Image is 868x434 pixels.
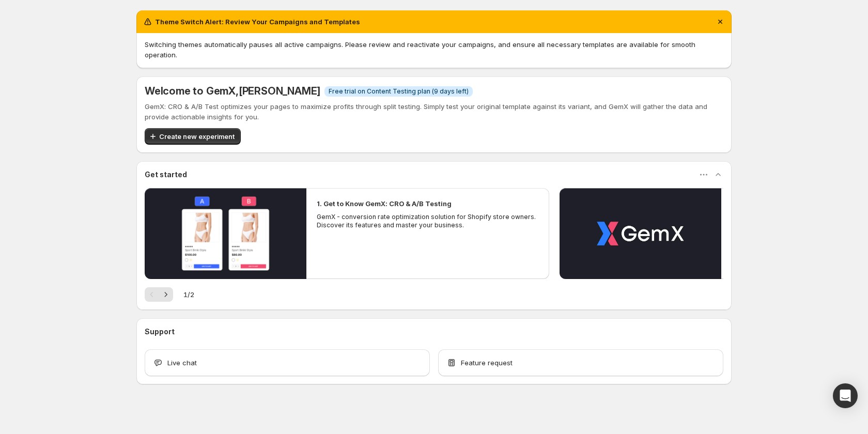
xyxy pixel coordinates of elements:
[167,358,197,368] span: Live chat
[155,17,360,27] h2: Theme Switch Alert: Review Your Campaigns and Templates
[560,188,721,279] button: Play video
[317,198,452,209] h2: 1. Get to Know GemX: CRO & A/B Testing
[145,188,306,279] button: Play video
[159,131,235,142] span: Create new experiment
[145,169,187,180] h3: Get started
[317,213,539,229] p: GemX - conversion rate optimization solution for Shopify store owners. Discover its features and ...
[329,87,469,96] span: Free trial on Content Testing plan (9 days left)
[145,40,695,59] span: Switching themes automatically pauses all active campaigns. Please review and reactivate your cam...
[833,383,858,408] div: Open Intercom Messenger
[461,358,513,368] span: Feature request
[159,287,173,302] button: Next
[145,327,175,337] h3: Support
[236,85,320,97] span: , [PERSON_NAME]
[145,128,241,145] button: Create new experiment
[145,101,723,122] p: GemX: CRO & A/B Test optimizes your pages to maximize profits through split testing. Simply test ...
[183,289,194,300] span: 1 / 2
[145,85,320,97] h5: Welcome to GemX
[145,287,173,302] nav: Pagination
[713,14,727,29] button: Dismiss notification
